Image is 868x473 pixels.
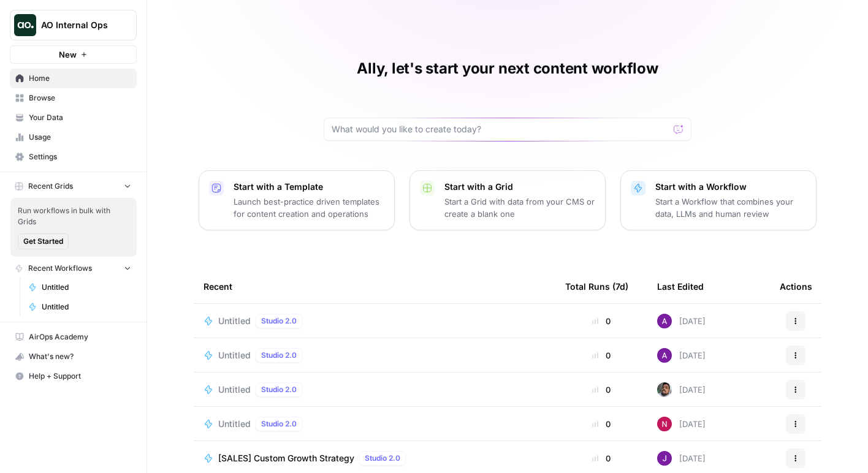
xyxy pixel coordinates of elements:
[14,14,36,36] img: AO Internal Ops Logo
[657,348,706,363] div: [DATE]
[657,451,706,466] div: [DATE]
[444,195,595,220] p: Start a Grid with data from your CMS or create a blank one
[23,297,137,317] a: Untitled
[10,347,136,366] div: What's new?
[10,327,137,347] a: AirOps Academy
[59,48,77,61] span: New
[10,121,235,399] div: Steven says…
[655,195,806,220] p: Start a Workflow that combines your data, LLMs and human review
[261,384,297,395] span: Studio 2.0
[657,417,672,431] img: 809rsgs8fojgkhnibtwc28oh1nli
[204,314,546,328] a: UntitledStudio 2.0
[204,270,546,303] div: Recent
[657,348,672,363] img: 9uvzjib2qmv3i6bts2bnzxw8kqpp
[332,123,669,135] input: What would you like to create today?
[204,382,546,397] a: UntitledStudio 2.0
[199,170,395,230] button: Start with a TemplateLaunch best-practice driven templates for content creation and operations
[8,5,31,28] button: go back
[234,181,384,193] p: Start with a Template
[565,349,638,361] div: 0
[10,127,137,147] a: Usage
[657,314,672,328] img: 9uvzjib2qmv3i6bts2bnzxw8kqpp
[565,270,628,303] div: Total Runs (7d)
[192,5,215,28] button: Home
[204,451,546,466] a: [SALES] Custom Growth StrategyStudio 2.0
[58,401,68,411] button: Upload attachment
[53,96,209,107] div: joined the conversation
[261,316,297,327] span: Studio 2.0
[10,147,137,167] a: Settings
[565,418,638,430] div: 0
[657,417,706,431] div: [DATE]
[657,382,672,397] img: u93l1oyz1g39q1i4vkrv6vz0p6p4
[444,181,595,193] p: Start with a Grid
[41,19,115,31] span: AO Internal Ops
[218,418,251,430] span: Untitled
[37,95,49,107] div: Profile image for Steven
[28,181,73,192] span: Recent Grids
[59,12,74,21] h1: Fin
[42,282,131,293] span: Untitled
[655,181,806,193] p: Start with a Workflow
[10,83,235,83] div: New messages divider
[657,314,706,328] div: [DATE]
[29,112,131,123] span: Your Data
[234,195,384,220] p: Launch best-practice driven templates for content creation and operations
[10,10,137,40] button: Workspace: AO Internal Ops
[204,348,546,363] a: UntitledStudio 2.0
[18,233,69,249] button: Get Started
[365,453,400,464] span: Studio 2.0
[30,45,88,55] b: A few hours
[204,417,546,431] a: UntitledStudio 2.0
[565,315,638,327] div: 0
[29,93,131,104] span: Browse
[261,418,297,429] span: Studio 2.0
[29,73,131,84] span: Home
[39,401,48,411] button: Gif picker
[10,88,137,108] a: Browse
[10,259,137,278] button: Recent Workflows
[409,170,606,230] button: Start with a GridStart a Grid with data from your CMS or create a blank one
[10,121,201,373] div: Hey Ally!Small world AirOps.Using co-pilot is the best place to start! It's this little friendly ...
[29,132,131,143] span: Usage
[565,384,638,396] div: 0
[29,371,131,382] span: Help + Support
[18,205,129,227] span: Run workflows in bulk with Grids
[780,270,812,303] div: Actions
[215,5,237,27] div: Close
[10,177,137,195] button: Recent Grids
[28,263,92,274] span: Recent Workflows
[20,129,191,201] div: Hey Ally! Small world AirOps. Using co-pilot is the best place to start! It's this little friendl...
[10,45,137,64] button: New
[29,151,131,162] span: Settings
[357,59,658,78] h1: Ally, let's start your next content workflow
[20,32,191,56] div: Our usual reply time 🕒
[10,366,137,386] button: Help + Support
[657,382,706,397] div: [DATE]
[657,270,704,303] div: Last Edited
[218,452,354,464] span: [SALES] Custom Growth Strategy
[10,347,137,366] button: What's new?
[10,69,137,88] a: Home
[657,451,672,466] img: nj1ssy6o3lyd6ijko0eoja4aphzn
[10,108,137,127] a: Your Data
[620,170,817,230] button: Start with a WorkflowStart a Workflow that combines your data, LLMs and human review
[218,384,251,396] span: Untitled
[29,331,131,342] span: AirOps Academy
[565,452,638,464] div: 0
[23,236,63,247] span: Get Started
[10,376,235,396] textarea: Message…
[19,401,29,411] button: Emoji picker
[210,396,230,416] button: Send a message…
[42,301,131,312] span: Untitled
[261,350,297,361] span: Studio 2.0
[10,93,235,121] div: Steven says…
[23,278,137,297] a: Untitled
[53,97,121,105] b: [PERSON_NAME]
[218,349,251,361] span: Untitled
[218,315,251,327] span: Untitled
[35,7,55,26] img: Profile image for Fin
